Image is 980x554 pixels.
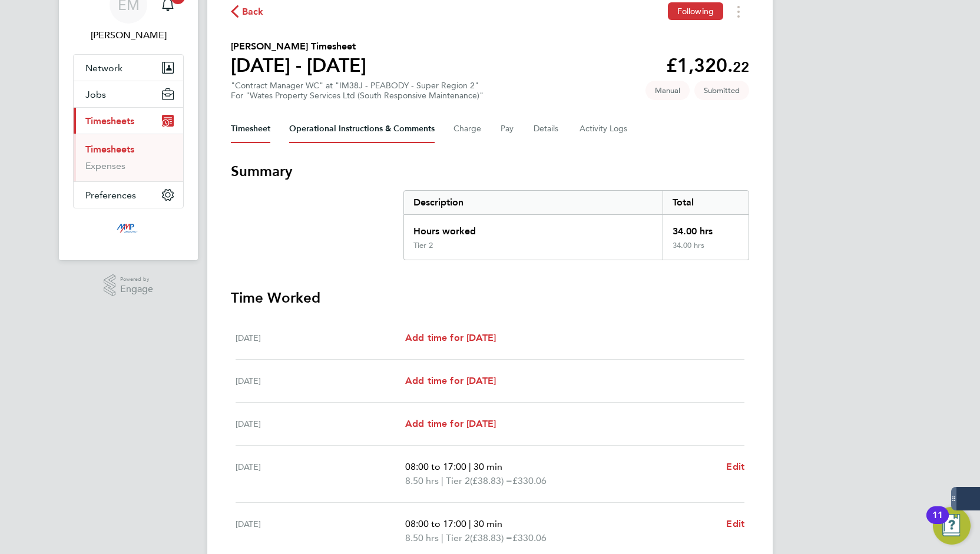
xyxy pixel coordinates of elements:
[726,461,744,472] span: Edit
[645,81,690,100] span: This timesheet was manually created.
[469,461,471,472] span: |
[405,375,496,386] span: Add time for [DATE]
[403,190,749,260] div: Summary
[694,81,749,100] span: This timesheet is Submitted.
[728,2,749,21] button: Timesheets Menu
[405,418,496,429] span: Add time for [DATE]
[85,144,134,155] a: Timesheets
[231,162,749,181] h3: Summary
[512,532,547,543] span: £330.06
[85,190,136,201] span: Preferences
[441,475,443,486] span: |
[668,2,723,20] button: Following
[933,507,971,545] button: Open Resource Center, 11 new notifications
[441,532,443,543] span: |
[405,332,496,343] span: Add time for [DATE]
[74,81,183,107] button: Jobs
[73,220,184,239] a: Go to home page
[501,115,515,143] button: Pay
[74,108,183,134] button: Timesheets
[405,331,496,345] a: Add time for [DATE]
[726,517,744,531] a: Edit
[726,460,744,474] a: Edit
[236,517,405,545] div: [DATE]
[231,81,484,101] div: "Contract Manager WC" at "IM38J - PEABODY - Super Region 2"
[405,461,466,472] span: 08:00 to 17:00
[231,4,264,19] button: Back
[663,191,749,214] div: Total
[231,288,749,307] h3: Time Worked
[85,160,125,171] a: Expenses
[453,115,482,143] button: Charge
[236,374,405,388] div: [DATE]
[85,89,106,100] span: Jobs
[474,461,502,472] span: 30 min
[677,6,714,16] span: Following
[112,220,145,239] img: mmpconsultancy-logo-retina.png
[231,91,484,101] div: For "Wates Property Services Ltd (South Responsive Maintenance)"
[446,474,470,488] span: Tier 2
[236,460,405,488] div: [DATE]
[404,191,663,214] div: Description
[474,518,502,529] span: 30 min
[726,518,744,529] span: Edit
[534,115,561,143] button: Details
[236,331,405,345] div: [DATE]
[73,28,184,42] span: Emily Mcbride
[120,274,153,284] span: Powered by
[231,54,366,77] h1: [DATE] - [DATE]
[470,475,512,486] span: (£38.83) =
[404,215,663,241] div: Hours worked
[231,115,270,143] button: Timesheet
[470,532,512,543] span: (£38.83) =
[405,417,496,431] a: Add time for [DATE]
[663,215,749,241] div: 34.00 hrs
[469,518,471,529] span: |
[512,475,547,486] span: £330.06
[446,531,470,545] span: Tier 2
[666,54,749,77] app-decimal: £1,320.
[733,58,749,75] span: 22
[580,115,629,143] button: Activity Logs
[405,475,439,486] span: 8.50 hrs
[405,518,466,529] span: 08:00 to 17:00
[236,417,405,431] div: [DATE]
[74,134,183,181] div: Timesheets
[74,182,183,208] button: Preferences
[120,284,153,294] span: Engage
[932,515,943,530] div: 11
[289,115,435,143] button: Operational Instructions & Comments
[74,55,183,81] button: Network
[663,241,749,260] div: 34.00 hrs
[405,532,439,543] span: 8.50 hrs
[231,39,366,54] h2: [PERSON_NAME] Timesheet
[413,241,433,250] div: Tier 2
[85,115,134,127] span: Timesheets
[104,274,154,297] a: Powered byEngage
[242,5,264,19] span: Back
[85,62,122,74] span: Network
[405,374,496,388] a: Add time for [DATE]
